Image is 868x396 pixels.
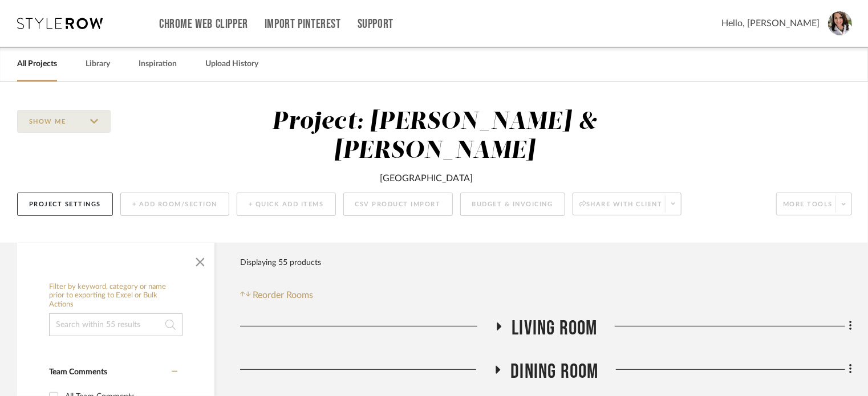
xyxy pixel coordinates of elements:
button: + Quick Add Items [237,193,336,216]
button: Budget & Invoicing [460,193,565,216]
a: Support [358,19,394,29]
button: More tools [776,193,852,215]
span: Reorder Rooms [253,288,314,302]
a: Chrome Web Clipper [159,19,248,29]
span: Dining Room [510,360,598,384]
h6: Filter by keyword, category or name prior to exporting to Excel or Bulk Actions [49,283,182,309]
button: CSV Product Import [343,193,453,216]
div: Displaying 55 products [240,251,321,274]
button: Share with client [573,193,682,215]
div: [GEOGRAPHIC_DATA] [380,172,473,185]
span: Hello, [PERSON_NAME] [721,17,820,30]
input: Search within 55 results [49,313,182,336]
div: Project: [PERSON_NAME] & [PERSON_NAME] [273,110,597,163]
button: Project Settings [17,193,113,216]
span: Share with client [579,200,663,217]
a: Import Pinterest [265,19,341,29]
a: Inspiration [139,56,177,72]
span: More tools [783,200,833,217]
span: Living Room [512,316,597,341]
img: avatar [828,11,852,35]
a: Upload History [205,56,258,72]
span: Team Comments [49,368,107,376]
a: All Projects [17,56,57,72]
button: Close [189,248,212,271]
button: Reorder Rooms [240,288,314,302]
a: Library [86,56,110,72]
button: + Add Room/Section [120,193,229,216]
